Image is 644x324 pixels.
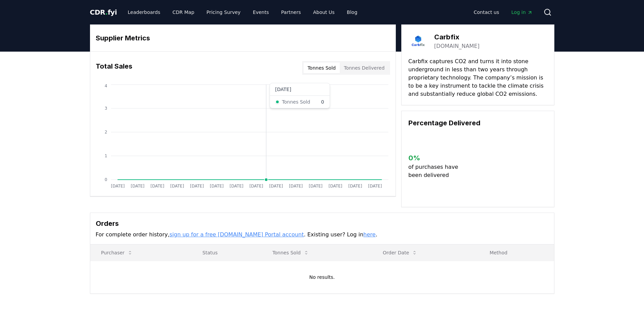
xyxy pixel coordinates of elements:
[90,8,117,16] span: CDR fyi
[434,32,480,42] h3: Carbfix
[122,6,166,18] a: Leaderboards
[190,184,204,188] tspan: [DATE]
[267,246,314,259] button: Tonnes Sold
[303,62,340,73] button: Tonnes Sold
[468,6,504,18] a: Contact us
[506,6,538,18] a: Log in
[276,6,306,18] a: Partners
[484,249,548,256] p: Method
[408,153,464,163] h3: 0 %
[105,154,107,158] tspan: 1
[201,6,246,18] a: Pricing Survey
[167,6,200,18] a: CDR Map
[96,231,549,239] p: For complete order history, . Existing user? Log in .
[269,184,283,188] tspan: [DATE]
[408,118,547,128] h3: Percentage Delivered
[340,62,389,73] button: Tonnes Delivered
[105,130,107,134] tspan: 2
[468,6,538,18] nav: Main
[96,246,138,259] button: Purchaser
[96,61,132,75] h3: Total Sales
[122,6,363,18] nav: Main
[434,42,480,50] a: [DOMAIN_NAME]
[105,106,107,111] tspan: 3
[105,177,107,182] tspan: 0
[170,184,184,188] tspan: [DATE]
[130,184,144,188] tspan: [DATE]
[197,249,256,256] p: Status
[309,184,323,188] tspan: [DATE]
[247,6,274,18] a: Events
[96,218,549,229] h3: Orders
[408,32,427,51] img: Carbfix-logo
[289,184,303,188] tspan: [DATE]
[342,6,363,18] a: Blog
[328,184,342,188] tspan: [DATE]
[210,184,224,188] tspan: [DATE]
[111,184,125,188] tspan: [DATE]
[348,184,362,188] tspan: [DATE]
[408,163,464,179] p: of purchases have been delivered
[150,184,164,188] tspan: [DATE]
[368,184,382,188] tspan: [DATE]
[308,6,340,18] a: About Us
[105,84,107,88] tspan: 4
[363,231,375,238] a: here
[169,231,304,238] a: sign up for a free [DOMAIN_NAME] Portal account
[249,184,263,188] tspan: [DATE]
[229,184,243,188] tspan: [DATE]
[90,7,117,17] a: CDR.fyi
[511,9,532,16] span: Log in
[96,33,390,43] h3: Supplier Metrics
[377,246,423,259] button: Order Date
[408,57,547,98] p: Carbfix captures CO2 and turns it into stone underground in less than two years through proprieta...
[105,8,108,16] span: .
[90,261,554,293] td: No results.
